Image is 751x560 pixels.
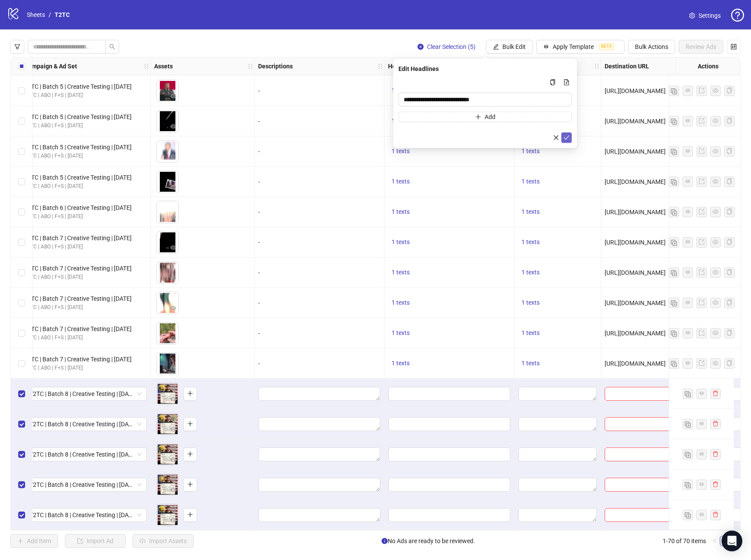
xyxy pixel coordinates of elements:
[11,58,32,75] div: Select all rows
[605,239,666,246] span: [URL][DOMAIN_NAME]
[170,487,176,493] span: eye
[388,237,413,248] button: 1 texts
[187,451,193,457] span: plus
[709,536,720,546] li: Previous Page
[187,421,193,427] span: plus
[170,245,176,251] span: eye
[11,409,32,439] div: Select row 67
[10,534,58,548] button: Add Item
[170,366,176,372] span: eye
[24,264,147,273] div: T2TC | Batch 7 | Creative Testing | [DATE]
[157,413,178,435] img: Asset 1
[594,63,600,69] span: holder
[605,87,666,94] span: [URL][DOMAIN_NAME]
[518,508,597,522] div: Edit values
[11,167,32,197] div: Select row 59
[382,536,475,546] span: No Ads are ready to be reviewed.
[157,383,178,405] div: Asset 1
[157,474,178,496] div: Asset 1
[605,148,666,155] span: [URL][DOMAIN_NAME]
[699,239,705,245] span: export
[518,177,543,187] button: 1 texts
[24,364,147,372] div: T2TC | ABO | F+S | [DATE]
[518,447,597,462] div: Edit values
[11,348,32,379] div: Select row 65
[157,80,178,102] img: Asset 1
[11,257,32,288] div: Select row 62
[24,112,147,122] div: T2TC | Batch 5 | Creative Testing | [DATE]
[521,208,540,215] span: 1 texts
[712,299,719,306] span: eye
[148,58,150,74] div: Resize Campaign & Ad Set column
[170,214,176,220] span: eye
[168,504,178,515] button: Delete
[258,508,381,522] div: Edit values
[398,64,572,74] div: Edit Headlines
[605,269,666,276] span: [URL][DOMAIN_NAME]
[187,390,193,396] span: plus
[252,58,254,74] div: Resize Assets column
[518,328,543,338] button: 1 texts
[170,305,176,311] span: eye
[518,207,543,217] button: 1 texts
[518,417,597,431] div: Edit values
[29,387,142,400] span: T2TC | Batch 8 | Creative Testing | 10.8.25
[109,44,115,50] span: search
[14,44,20,50] span: filter
[563,135,570,141] span: check
[720,536,730,546] li: 1
[720,536,730,546] a: 1
[388,328,413,338] button: 1 texts
[24,273,147,281] div: T2TC | ABO | F+S | [DATE]
[699,148,705,154] span: export
[475,114,481,120] span: plus
[388,508,511,522] div: Edit values
[29,448,142,461] span: T2TC | Batch 8 | Creative Testing | 10.8.25
[388,447,511,462] div: Edit values
[669,328,679,338] button: Duplicate
[24,203,147,212] div: T2TC | Batch 6 | Creative Testing | [DATE]
[731,44,737,50] span: control
[392,329,410,336] span: 1 texts
[170,517,176,523] span: eye
[24,173,147,182] div: T2TC | Batch 5 | Creative Testing | [DATE]
[157,110,178,132] img: Asset 1
[388,146,413,157] button: 1 texts
[553,135,559,141] span: close
[24,334,147,342] div: T2TC | ABO | F+S | [DATE]
[512,58,514,74] div: Resize Headlines column
[669,237,679,248] button: Duplicate
[377,63,383,69] span: holder
[699,11,721,20] span: Settings
[502,43,526,50] span: Bulk Edit
[521,178,540,185] span: 1 texts
[168,273,178,283] button: Preview
[712,209,719,215] span: eye
[53,10,71,19] a: T2TC
[157,292,178,314] img: Asset 1
[669,146,679,157] button: Duplicate
[24,122,147,130] div: T2TC | ABO | F+S | [DATE]
[485,113,495,120] span: Add
[183,508,197,522] button: Add
[24,212,147,221] div: T2TC | ABO | F+S | [DATE]
[669,298,679,308] button: Duplicate
[11,470,32,500] div: Select row 69
[170,93,176,99] span: eye
[388,177,413,187] button: 1 texts
[427,43,476,50] span: Clear Selection (5)
[170,385,176,391] span: close-circle
[168,152,178,162] button: Preview
[168,485,178,496] button: Preview
[712,239,719,245] span: eye
[712,269,719,275] span: eye
[258,330,260,337] span: -
[605,330,666,337] span: [URL][DOMAIN_NAME]
[168,182,178,193] button: Preview
[383,63,389,69] span: holder
[11,106,32,136] div: Select row 57
[24,82,147,91] div: T2TC | Batch 5 | Creative Testing | [DATE]
[518,358,543,369] button: 1 texts
[679,40,723,54] button: Review Ads
[11,439,32,470] div: Select row 68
